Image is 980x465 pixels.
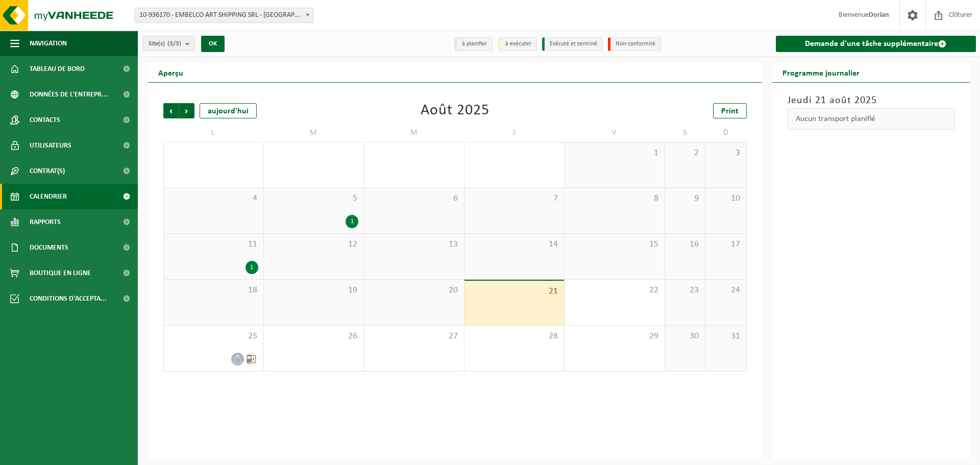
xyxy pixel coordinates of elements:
[269,331,359,342] span: 26
[670,148,700,159] span: 2
[721,107,739,115] span: Print
[772,62,870,82] h2: Programme journalier
[710,193,741,204] span: 10
[167,40,181,47] count: (3/3)
[30,286,107,311] span: Conditions d'accepta...
[269,239,359,250] span: 12
[135,8,313,23] span: 10-936170 - EMBELCO ART SHIPPING SRL - ETTERBEEK
[776,36,976,52] a: Demande d'une tâche supplémentaire
[30,82,108,107] span: Données de l'entrepr...
[169,193,258,204] span: 4
[470,331,559,342] span: 28
[788,93,955,108] h3: Jeudi 21 août 2025
[30,209,61,235] span: Rapports
[608,37,661,51] li: Non-conformité
[498,37,537,51] li: à exécuter
[464,124,565,142] td: J
[369,239,459,250] span: 13
[570,239,659,250] span: 15
[670,239,700,250] span: 16
[30,184,67,209] span: Calendrier
[665,124,706,142] td: S
[30,107,60,133] span: Contacts
[163,124,264,142] td: L
[369,193,459,204] span: 6
[369,285,459,296] span: 20
[565,124,665,142] td: V
[30,56,85,82] span: Tableau de bord
[570,148,659,159] span: 1
[30,235,68,260] span: Documents
[470,193,559,204] span: 7
[705,124,746,142] td: D
[179,103,194,118] span: Suivant
[149,36,181,52] span: Site(s)
[269,285,359,296] span: 19
[169,239,258,250] span: 11
[201,36,225,52] button: OK
[470,286,559,297] span: 21
[869,11,889,19] strong: Dorian
[710,148,741,159] span: 3
[30,31,67,56] span: Navigation
[670,331,700,342] span: 30
[542,37,603,51] li: Exécuté et terminé
[169,285,258,296] span: 18
[670,285,700,296] span: 23
[346,215,358,228] div: 1
[169,331,258,342] span: 25
[713,103,747,118] a: Print
[570,331,659,342] span: 29
[788,108,955,130] div: Aucun transport planifié
[269,193,359,204] span: 5
[200,103,257,118] div: aujourd'hui
[30,133,71,158] span: Utilisateurs
[670,193,700,204] span: 9
[264,124,364,142] td: M
[30,260,91,286] span: Boutique en ligne
[570,193,659,204] span: 8
[30,158,65,184] span: Contrat(s)
[710,239,741,250] span: 17
[148,62,193,82] h2: Aperçu
[470,239,559,250] span: 14
[163,103,179,118] span: Précédent
[421,103,489,118] div: Août 2025
[710,285,741,296] span: 24
[246,261,258,274] div: 1
[369,331,459,342] span: 27
[143,36,195,51] button: Site(s)(3/3)
[135,8,313,22] span: 10-936170 - EMBELCO ART SHIPPING SRL - ETTERBEEK
[710,331,741,342] span: 31
[364,124,464,142] td: M
[454,37,493,51] li: à planifier
[570,285,659,296] span: 22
